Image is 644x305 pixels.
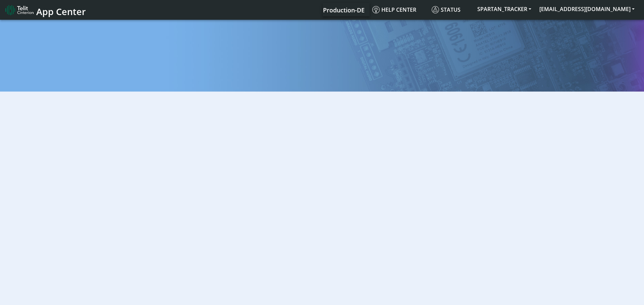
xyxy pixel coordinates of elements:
[5,3,85,17] a: App Center
[535,3,639,15] button: [EMAIL_ADDRESS][DOMAIN_NAME]
[432,6,439,13] img: status.svg
[370,3,429,16] a: Help center
[372,6,380,13] img: knowledge.svg
[429,3,473,16] a: Status
[323,6,365,14] span: Production-DE
[5,5,34,15] img: logo-telit-cinterion-gw-new.png
[372,6,416,13] span: Help center
[36,5,86,18] span: App Center
[432,6,461,13] span: Status
[323,3,364,16] a: Your current platform instance
[473,3,535,15] button: SPARTAN_TRACKER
